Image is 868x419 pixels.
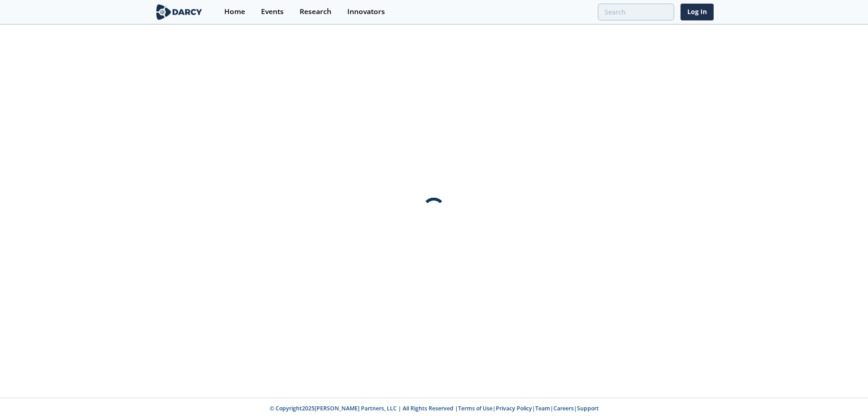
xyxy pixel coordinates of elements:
div: Home [224,8,245,15]
a: Support [577,404,599,412]
input: Advanced Search [598,4,674,20]
div: Innovators [347,8,385,15]
div: Events [261,8,284,15]
div: Research [300,8,331,15]
img: logo-wide.svg [154,4,204,20]
p: © Copyright 2025 [PERSON_NAME] Partners, LLC | All Rights Reserved | | | | | [98,404,770,413]
a: Log In [681,4,714,20]
a: Terms of Use [458,404,493,412]
a: Careers [553,404,574,412]
a: Team [535,404,550,412]
a: Privacy Policy [496,404,532,412]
